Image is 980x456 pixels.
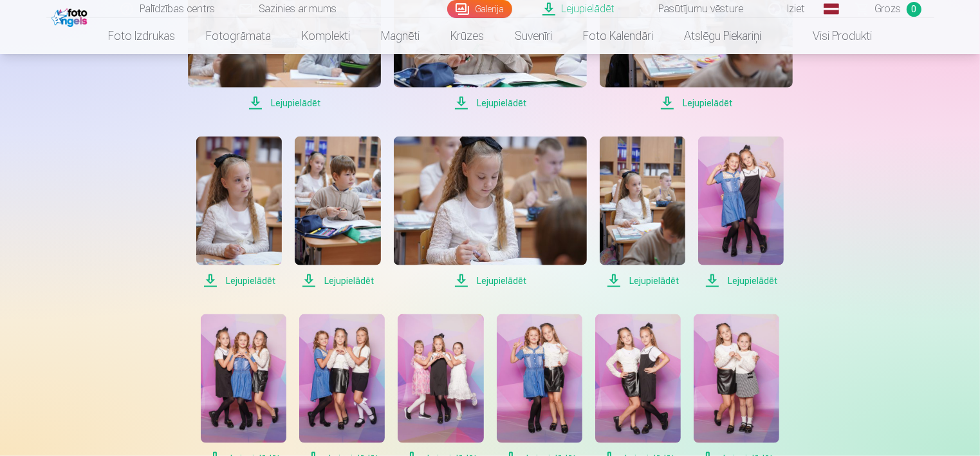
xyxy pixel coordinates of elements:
a: Atslēgu piekariņi [669,18,777,54]
a: Foto izdrukas [93,18,190,54]
span: Lejupielādēt [394,273,587,289]
a: Lejupielādēt [295,137,380,289]
span: Lejupielādēt [188,95,381,111]
a: Suvenīri [499,18,568,54]
a: Fotogrāmata [190,18,286,54]
a: Foto kalendāri [568,18,669,54]
a: Visi produkti [777,18,887,54]
span: 0 [907,2,921,17]
span: Lejupielādēt [600,273,685,289]
a: Lejupielādēt [600,137,685,289]
span: Lejupielādēt [196,273,282,289]
a: Lejupielādēt [698,137,784,289]
span: Lejupielādēt [698,273,784,289]
span: Lejupielādēt [600,95,793,111]
img: /fa1 [51,5,91,27]
span: Lejupielādēt [295,273,380,289]
a: Krūzes [435,18,499,54]
a: Lejupielādēt [196,137,282,289]
a: Komplekti [286,18,365,54]
a: Lejupielādēt [394,137,587,289]
a: Magnēti [365,18,435,54]
span: Lejupielādēt [394,95,587,111]
span: Grozs [875,1,901,17]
